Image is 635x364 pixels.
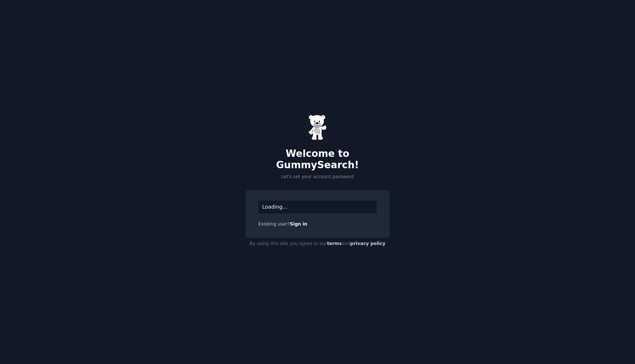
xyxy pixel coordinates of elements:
p: Let's set your account password [245,174,390,180]
h2: Welcome to GummySearch! [245,148,390,171]
a: privacy policy [350,241,385,246]
span: Existing user? [258,221,290,227]
a: Sign in [290,221,308,227]
img: Gummy Bear [308,115,327,140]
a: terms [327,241,342,246]
div: By using this site you agree to our and [245,238,390,250]
div: Loading... [258,201,377,213]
